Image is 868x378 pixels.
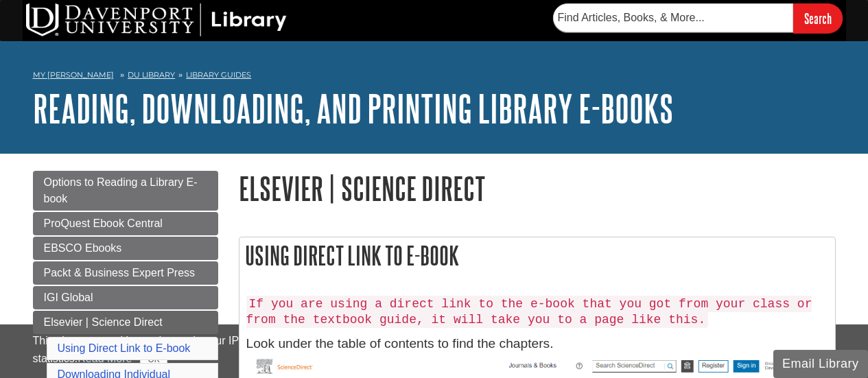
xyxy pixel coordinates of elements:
[553,3,793,32] input: Find Articles, Books, & More...
[44,316,163,328] span: Elsevier | Science Direct
[33,311,218,334] a: Elsevier | Science Direct
[33,69,114,81] a: My [PERSON_NAME]
[553,3,843,33] form: Searches DU Library's articles, books, and more
[246,296,812,329] code: If you are using a direct link to the e-book that you got from your class or from the textbook gu...
[186,70,251,80] a: Library Guides
[128,70,175,80] a: DU Library
[44,292,93,303] span: IGI Global
[239,237,835,274] h2: Using Direct Link to E-book
[58,342,191,354] a: Using Direct Link to E-book
[773,350,868,378] button: Email Library
[793,3,843,33] input: Search
[33,66,836,88] nav: breadcrumb
[33,171,218,211] a: Options to Reading a Library E-book
[33,87,673,130] a: Reading, Downloading, and Printing Library E-books
[33,237,218,260] a: EBSCO Ebooks
[44,176,198,204] span: Options to Reading a Library E-book
[44,242,122,254] span: EBSCO Ebooks
[239,171,836,206] h1: Elsevier | Science Direct
[26,3,287,36] img: DU Library
[33,212,218,235] a: ProQuest Ebook Central
[44,267,196,279] span: Packt & Business Expert Press
[33,261,218,285] a: Packt & Business Expert Press
[33,286,218,309] a: IGI Global
[44,217,163,229] span: ProQuest Ebook Central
